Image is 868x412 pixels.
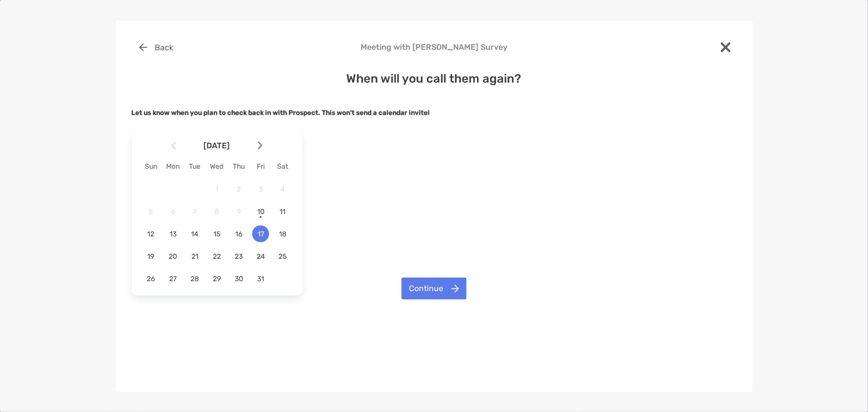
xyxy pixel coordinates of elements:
span: 20 [165,252,182,261]
h4: When will you call them again? [132,72,737,86]
span: 29 [208,275,225,283]
span: 28 [187,275,203,283]
div: Mon [162,162,184,171]
span: 7 [187,207,203,216]
span: 11 [274,207,291,216]
span: 4 [274,185,291,194]
span: 1 [208,185,225,194]
h5: Let us know when you plan to check back in with Prospect. [132,109,737,116]
span: 10 [252,207,269,216]
img: button icon [139,43,147,51]
span: 3 [252,185,269,194]
span: 25 [274,252,291,261]
button: Continue [401,278,467,300]
span: 6 [165,207,182,216]
span: 5 [143,207,160,216]
span: 23 [230,252,247,261]
span: [DATE] [178,141,256,150]
span: 19 [143,252,160,261]
button: Back [132,36,181,58]
span: 14 [187,230,203,238]
span: 18 [274,230,291,238]
div: Wed [206,162,228,171]
div: Sat [272,162,293,171]
span: 16 [230,230,247,238]
strong: This won't send a calendar invite! [322,109,430,116]
span: 24 [252,252,269,261]
span: 8 [208,207,225,216]
span: 27 [165,275,182,283]
span: 30 [230,275,247,283]
span: 12 [143,230,160,238]
span: 22 [208,252,225,261]
img: Arrow icon [258,141,263,150]
h4: Meeting with [PERSON_NAME] Survey [132,42,737,52]
div: Fri [250,162,272,171]
span: 26 [143,275,160,283]
div: Tue [184,162,206,171]
span: 2 [230,185,247,194]
span: 31 [252,275,269,283]
img: Arrow icon [171,141,176,150]
div: Thu [228,162,250,171]
span: 9 [230,207,247,216]
span: 17 [252,230,269,238]
span: 13 [165,230,182,238]
span: 15 [208,230,225,238]
span: 21 [187,252,203,261]
div: Sun [140,162,162,171]
img: close modal [721,42,731,52]
img: button icon [451,285,459,293]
